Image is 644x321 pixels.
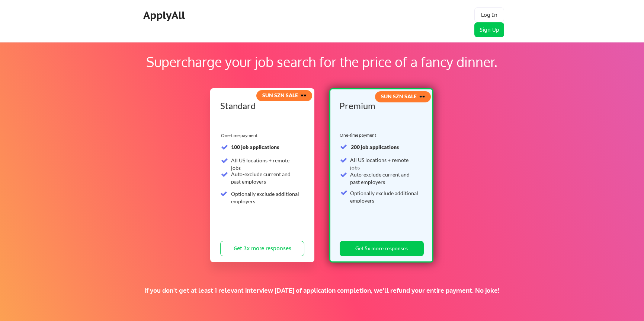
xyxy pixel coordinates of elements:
button: Get 3x more responses [220,241,304,256]
strong: 200 job applications [351,144,399,150]
button: Get 5x more responses [340,241,424,256]
div: If you don't get at least 1 relevant interview [DATE] of application completion, we'll refund you... [129,286,515,295]
div: Auto-exclude current and past employers [231,171,300,185]
div: All US locations + remote jobs [350,156,419,171]
div: Optionally exclude additional employers [350,190,419,204]
div: ApplyAll [143,9,187,22]
div: Premium [339,101,421,110]
button: Log In [474,7,504,22]
div: One-time payment [340,132,378,138]
div: Supercharge your job search for the price of a fancy dinner. [48,52,596,72]
strong: SUN SZN SALE 🕶️ [381,93,425,99]
strong: 100 job applications [231,144,279,150]
div: One-time payment [221,133,260,139]
div: All US locations + remote jobs [231,157,300,171]
button: Sign Up [474,22,504,37]
div: Auto-exclude current and past employers [350,171,419,185]
strong: SUN SZN SALE 🕶️ [262,92,307,98]
div: Optionally exclude additional employers [231,190,300,205]
div: Standard [220,101,302,110]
